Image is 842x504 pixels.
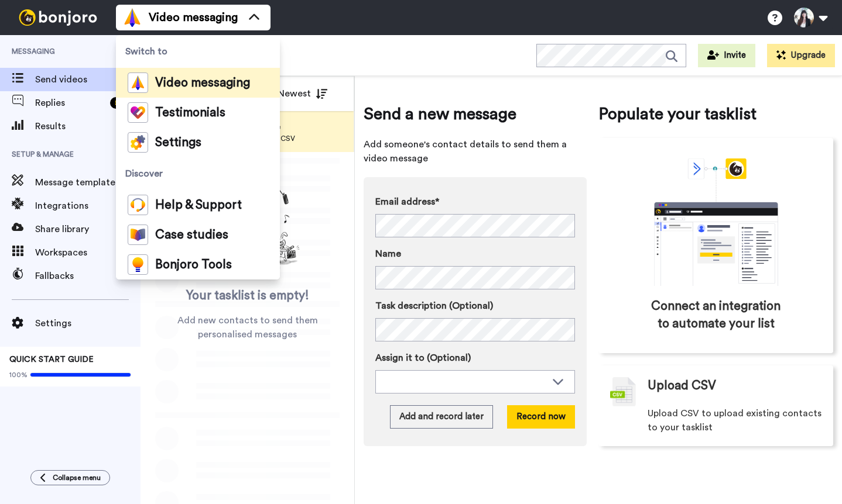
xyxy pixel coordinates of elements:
[698,44,755,67] button: Invite
[116,157,280,190] span: Discover
[158,313,337,341] span: Add new contacts to send them personalised messages
[110,97,129,109] div: 52
[186,287,309,305] span: Your tasklist is empty!
[155,77,250,89] span: Video messaging
[116,190,280,220] a: Help & Support
[128,254,148,275] img: bj-tools-colored.svg
[375,247,401,261] span: Name
[53,473,101,482] span: Collapse menu
[116,220,280,250] a: Case studies
[648,406,822,434] span: Upload CSV to upload existing contacts to your tasklist
[375,299,575,313] label: Task description (Optional)
[35,175,141,189] span: Message template
[375,195,575,209] label: Email address*
[128,225,148,245] img: case-study-colored.svg
[390,405,493,429] button: Add and record later
[35,316,141,330] span: Settings
[628,158,804,286] div: animation
[648,298,783,333] span: Connect an integration to automate your list
[149,9,238,26] span: Video messaging
[35,119,141,133] span: Results
[14,9,102,26] img: bj-logo-header-white.svg
[30,470,110,485] button: Collapse menu
[364,102,587,126] span: Send a new message
[648,377,716,395] span: Upload CSV
[35,222,141,236] span: Share library
[116,98,280,127] a: Testimonials
[155,199,242,211] span: Help & Support
[35,246,141,260] span: Workspaces
[375,351,575,365] label: Assign it to (Optional)
[123,8,142,27] img: vm-color.svg
[116,35,280,68] span: Switch to
[35,73,141,87] span: Send videos
[155,259,232,271] span: Bonjoro Tools
[610,377,636,406] img: csv-grey.png
[35,269,141,283] span: Fallbacks
[598,102,833,126] span: Populate your tasklist
[35,199,141,213] span: Integrations
[507,405,575,429] button: Record now
[128,132,148,153] img: settings-colored.svg
[767,44,835,67] button: Upgrade
[116,68,280,98] a: Video messaging
[128,73,148,93] img: vm-color.svg
[128,195,148,215] img: help-and-support-colored.svg
[128,102,148,123] img: tm-color.svg
[155,229,228,241] span: Case studies
[9,370,28,379] span: 100%
[116,250,280,279] a: Bonjoro Tools
[364,137,587,165] span: Add someone's contact details to send them a video message
[116,127,280,157] a: Settings
[9,355,94,364] span: QUICK START GUIDE
[155,107,225,119] span: Testimonials
[269,82,336,105] button: Newest
[35,96,105,110] span: Replies
[155,137,201,149] span: Settings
